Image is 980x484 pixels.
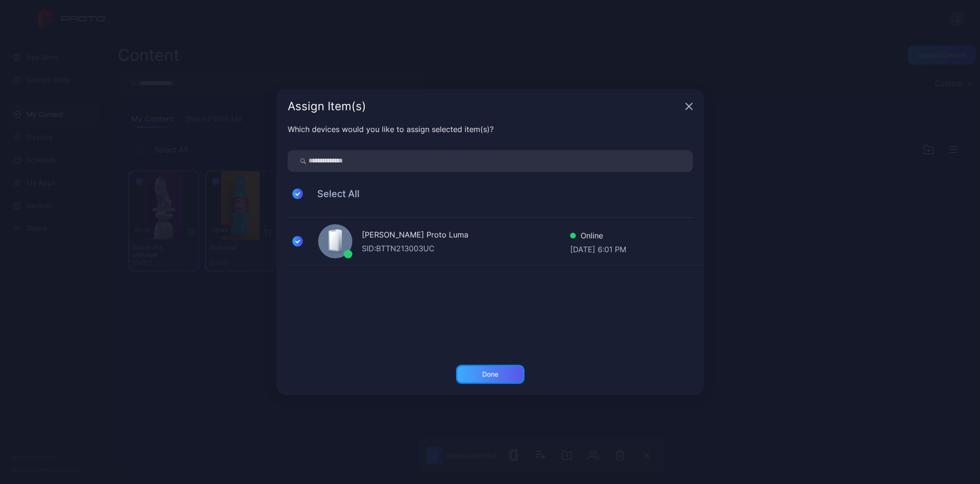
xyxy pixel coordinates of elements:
div: SID: BTTN213003UC [362,243,570,254]
div: Which devices would you like to assign selected item(s)? [288,123,693,135]
div: [DATE] 6:01 PM [570,244,626,253]
div: [PERSON_NAME] Proto Luma [362,229,570,243]
div: Assign Item(s) [288,101,681,112]
div: Online [570,230,626,244]
span: Select All [308,188,359,199]
button: Done [456,365,524,384]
